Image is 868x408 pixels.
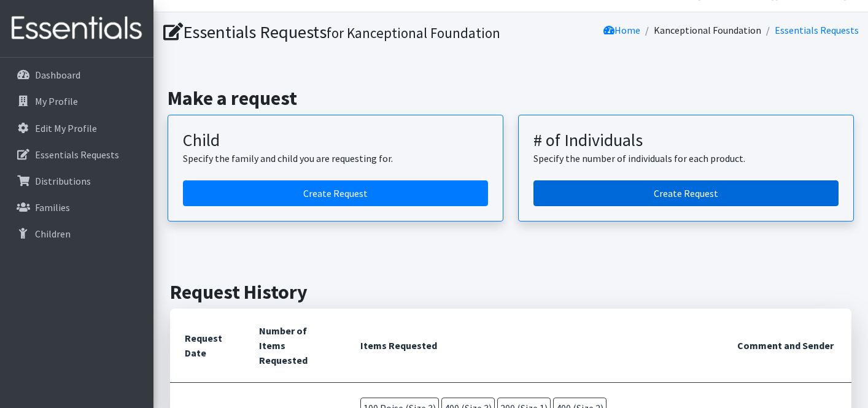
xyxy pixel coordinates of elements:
[654,24,761,36] a: Kanceptional Foundation
[35,148,119,161] p: Essentials Requests
[5,142,149,167] a: Essentials Requests
[183,151,488,166] p: Specify the family and child you are requesting for.
[35,201,70,214] p: Families
[5,116,149,140] a: Edit My Profile
[533,130,839,151] h3: # of Individuals
[346,309,723,383] th: Items Requested
[170,280,851,304] h2: Request History
[5,63,149,87] a: Dashboard
[183,180,488,206] a: Create a request for a child or family
[5,195,149,220] a: Families
[35,175,91,187] p: Distributions
[327,24,500,42] small: for Kanceptional Foundation
[168,87,854,110] h2: Make a request
[533,180,839,206] a: Create a request by number of individuals
[35,228,71,240] p: Children
[35,95,78,107] p: My Profile
[723,309,851,383] th: Comment and Sender
[533,151,839,166] p: Specify the number of individuals for each product.
[5,169,149,193] a: Distributions
[35,122,97,134] p: Edit My Profile
[775,24,859,36] a: Essentials Requests
[5,89,149,114] a: My Profile
[603,24,640,36] a: Home
[35,69,80,81] p: Dashboard
[170,309,244,383] th: Request Date
[244,309,346,383] th: Number of Items Requested
[5,8,149,49] img: HumanEssentials
[183,130,488,151] h3: Child
[163,21,506,43] h1: Essentials Requests
[5,221,149,246] a: Children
